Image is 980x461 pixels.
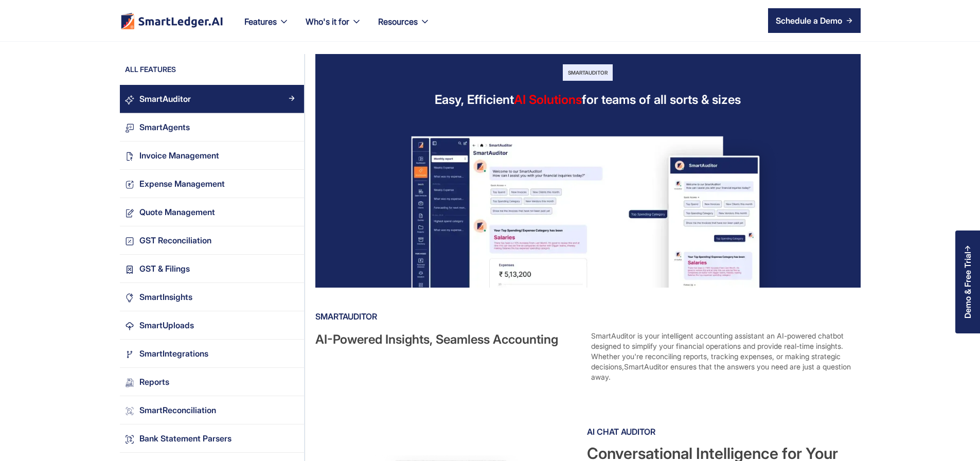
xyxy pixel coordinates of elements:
img: footer logo [120,12,224,29]
a: Expense ManagementArrow Right Blue [120,170,304,198]
div: Features [236,14,297,41]
img: Arrow Right Blue [289,180,295,186]
img: Arrow Right Blue [289,378,295,384]
a: SmartIntegrationsArrow Right Blue [120,340,304,368]
span: AI Solutions [514,92,582,107]
div: Demo & Free Trial [963,252,972,318]
div: Features [244,14,277,29]
div: Invoice Management [139,149,219,163]
a: SmartInsightsArrow Right Blue [120,283,304,311]
img: Arrow Right Blue [289,265,295,271]
a: GST & FilingsArrow Right Blue [120,255,304,283]
div: SmartIntegrations [139,347,208,361]
div: SmartInsights [139,290,192,304]
div: Quote Management [139,205,215,219]
div: SmartUploads [139,318,194,332]
div: Who's it for [306,14,349,29]
a: Invoice ManagementArrow Right Blue [120,141,304,170]
div: SmartAuditor [315,308,859,325]
div: GST & Filings [139,262,190,276]
div: Who's it for [297,14,370,41]
img: Arrow Right Blue [289,435,295,441]
div: Expense Management [139,177,225,191]
img: Arrow Right Blue [289,208,295,215]
a: SmartUploadsArrow Right Blue [120,311,304,340]
div: Schedule a Demo [776,14,842,27]
a: SmartAuditorArrow Right Blue [120,85,304,113]
img: Arrow Right Blue [289,152,295,158]
img: Arrow Right Blue [289,322,295,328]
div: GST Reconciliation [139,234,211,247]
img: Arrow Right Blue [289,406,295,413]
a: ReportsArrow Right Blue [120,368,304,396]
img: Arrow Right Blue [289,293,295,299]
div: Resources [378,14,418,29]
div: Bank Statement Parsers [139,432,231,446]
div: Resources [370,14,438,41]
div: SmartAuditor [139,92,191,106]
div: Easy, Efficient for teams of all sorts & sizes [435,91,741,108]
div: AI-Powered Insights, Seamless Accounting [315,331,583,382]
img: Arrow Right Blue [289,237,295,243]
img: Arrow Right Blue [289,123,295,130]
a: SmartReconciliationArrow Right Blue [120,396,304,424]
div: SmartAuditor [563,64,613,81]
div: AI Chat Auditor [587,423,859,440]
a: SmartAgentsArrow Right Blue [120,113,304,141]
div: SmartReconciliation [139,403,216,417]
a: home [120,12,224,29]
img: Arrow Right Blue [289,95,295,101]
a: Schedule a Demo [768,8,861,33]
div: SmartAgents [139,120,190,134]
div: ALL FEATURES [120,64,304,80]
div: Reports [139,375,169,389]
a: GST ReconciliationArrow Right Blue [120,226,304,255]
img: Arrow Right Blue [289,350,295,356]
img: arrow right icon [846,17,852,24]
a: Quote ManagementArrow Right Blue [120,198,304,226]
div: SmartAuditor is your intelligent accounting assistant an AI-powered chatbot designed to simplify ... [591,331,859,382]
a: Bank Statement ParsersArrow Right Blue [120,424,304,453]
